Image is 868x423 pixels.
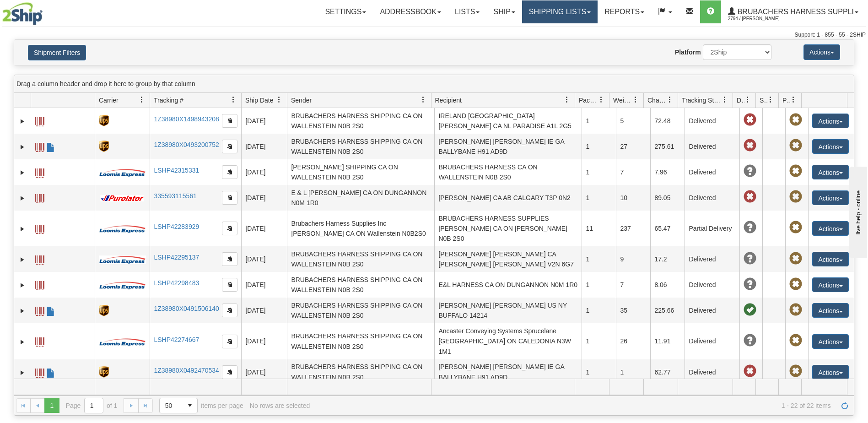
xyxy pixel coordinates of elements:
a: LSHP42295137 [154,254,199,261]
img: 30 - Loomis Express [99,224,146,233]
span: Pickup Not Assigned [789,252,802,265]
button: Actions [812,252,849,266]
td: 89.05 [650,185,685,211]
img: 30 - Loomis Express [99,168,146,177]
td: [PERSON_NAME] [PERSON_NAME] US NY BUFFALO 14214 [434,298,582,323]
td: [PERSON_NAME] [PERSON_NAME] IE GA BALLYBANE H91 AD9D [434,359,582,385]
td: 11 [582,211,616,246]
img: 8 - UPS [99,115,108,126]
span: items per page [159,398,243,413]
a: Label [35,364,44,379]
a: Recipient filter column settings [559,92,575,108]
button: Actions [812,334,849,349]
span: On time [744,304,756,316]
td: Delivered [685,272,739,298]
a: Label [35,303,44,317]
td: BRUBACHERS HARNESS CA ON WALLENSTEIN N0B 2S0 [434,159,582,185]
a: Label [35,277,44,292]
td: 35 [616,298,650,323]
td: [PERSON_NAME] [PERSON_NAME] CA [PERSON_NAME] [PERSON_NAME] V2N 6G7 [434,246,582,272]
span: Page of 1 [66,398,118,413]
button: Actions [812,139,849,154]
a: Commercial Invoice [46,139,55,153]
td: Delivered [685,159,739,185]
td: [DATE] [241,211,287,246]
a: Expand [18,255,27,264]
img: 8 - UPS [99,366,108,378]
td: Delivered [685,185,739,211]
a: LSHP42274667 [154,336,199,343]
button: Copy to clipboard [222,114,237,128]
a: Expand [18,117,27,126]
a: 1Z38980X0493200752 [154,141,219,148]
div: Support: 1 - 855 - 55 - 2SHIP [2,31,866,39]
a: LSHP42315331 [154,167,199,174]
td: 1 [582,134,616,159]
span: Unknown [744,165,756,178]
img: 8 - UPS [99,141,108,152]
a: Tracking # filter column settings [226,92,241,108]
button: Copy to clipboard [222,165,237,179]
span: 1 - 22 of 22 items [316,402,831,409]
a: Ship Date filter column settings [271,92,287,108]
td: 1 [582,159,616,185]
span: Shipment Issues [760,96,767,105]
td: [DATE] [241,185,287,211]
img: 11 - Purolator [99,195,146,202]
td: Delivered [685,298,739,323]
a: Expand [18,142,27,152]
a: 1Z38980X1498943208 [154,115,219,123]
a: Brubachers Harness Suppli 2794 / [PERSON_NAME] [721,0,865,23]
td: Partial Delivery [685,211,739,246]
button: Actions [803,44,840,60]
img: 8 - UPS [99,305,108,316]
button: Copy to clipboard [222,278,237,292]
button: Copy to clipboard [222,222,237,235]
span: Page sizes drop down [159,398,198,413]
td: 65.47 [650,211,685,246]
span: Late [744,365,756,378]
a: Label [35,164,44,179]
span: Late [744,114,756,126]
a: Carrier filter column settings [134,92,150,108]
td: 1 [582,298,616,323]
td: BRUBACHERS HARNESS SHIPPING CA ON WALLENSTEIN N0B 2S0 [287,246,434,272]
td: 72.48 [650,108,685,134]
td: Brubachers Harness Supplies Inc [PERSON_NAME] CA ON Wallenstein N0B2S0 [287,211,434,246]
a: Weight filter column settings [628,92,643,108]
span: Packages [579,96,598,105]
a: LSHP42283929 [154,223,199,230]
td: 237 [616,211,650,246]
span: Pickup Not Assigned [789,114,802,126]
td: [DATE] [241,108,287,134]
a: Packages filter column settings [593,92,609,108]
span: Pickup Not Assigned [789,139,802,152]
img: 30 - Loomis Express [99,255,146,264]
td: [DATE] [241,246,287,272]
a: 335593115561 [154,192,196,200]
td: 1 [582,359,616,385]
td: 7 [616,159,650,185]
a: Label [35,190,44,205]
td: 1 [582,323,616,359]
a: Commercial Invoice [46,303,55,317]
a: Shipment Issues filter column settings [763,92,778,108]
td: [DATE] [241,298,287,323]
a: Reports [598,0,651,23]
span: Pickup Not Assigned [789,278,802,291]
td: 10 [616,185,650,211]
img: logo2794.jpg [2,2,43,25]
a: Label [35,139,44,153]
span: Late [744,139,756,152]
span: Carrier [99,96,119,105]
td: [DATE] [241,323,287,359]
td: [DATE] [241,159,287,185]
a: 1Z38980X0492470534 [154,367,219,374]
span: Ship Date [245,96,273,105]
a: Label [35,333,44,348]
span: Pickup Not Assigned [789,190,802,203]
div: live help - online [7,8,85,15]
span: Unknown [744,252,756,265]
a: Expand [18,168,27,177]
button: Copy to clipboard [222,335,237,348]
